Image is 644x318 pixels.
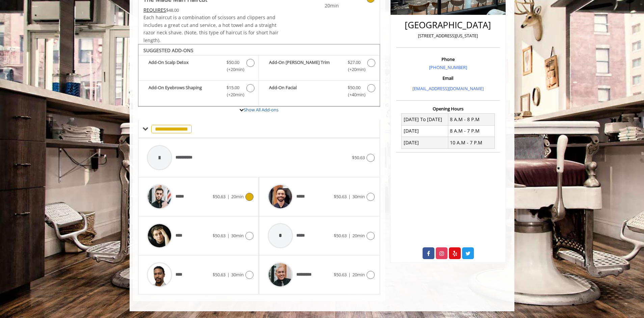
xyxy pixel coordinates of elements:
[448,137,494,148] td: 10 A.M - 7 P.M
[412,85,484,92] a: [EMAIL_ADDRESS][DOMAIN_NAME]
[231,233,244,239] span: 30min
[348,233,351,239] span: |
[143,7,166,13] span: This service needs some Advance to be paid before we block your appointment
[402,114,448,125] td: [DATE] To [DATE]
[334,233,347,239] span: $50.63
[398,20,498,30] h2: [GEOGRAPHIC_DATA]
[448,114,494,125] td: 8 A.M - 8 P.M
[334,193,347,200] span: $50.63
[262,84,376,100] label: Add-On Facial
[213,272,225,278] span: $50.63
[334,272,347,278] span: $50.63
[227,233,230,239] span: |
[352,272,365,278] span: 20min
[398,32,498,39] p: [STREET_ADDRESS][US_STATE]
[213,193,225,200] span: $50.63
[344,91,364,98] span: (+40min )
[344,66,364,73] span: (+20min )
[402,125,448,137] td: [DATE]
[227,193,230,200] span: |
[348,272,351,278] span: |
[448,125,494,137] td: 8 A.M - 7 P.M
[348,59,360,66] span: $27.00
[142,59,255,75] label: Add-On Scalp Detox
[299,2,339,9] span: 20min
[398,76,498,80] h3: Email
[269,84,341,98] b: Add-On Facial
[213,233,225,239] span: $50.63
[262,59,376,75] label: Add-On Beard Trim
[138,44,380,107] div: The Made Man Haircut Add-onS
[231,193,244,200] span: 20min
[396,106,500,111] h3: Opening Hours
[223,66,243,73] span: (+20min )
[348,84,360,91] span: $50.00
[269,59,341,73] b: Add-On [PERSON_NAME] Trim
[142,84,255,100] label: Add-On Eyebrows Shaping
[226,84,239,91] span: $15.00
[223,91,243,98] span: (+20min )
[143,14,278,43] span: Each haircut is a combination of scissors and clippers and includes a great cut and service, a ho...
[352,233,365,239] span: 20min
[348,193,351,200] span: |
[227,272,230,278] span: |
[143,47,193,54] b: SUGGESTED ADD-ONS
[352,193,365,200] span: 30min
[143,6,279,14] div: $48.00
[398,57,498,62] h3: Phone
[149,59,220,73] b: Add-On Scalp Detox
[231,272,244,278] span: 30min
[352,154,365,161] span: $50.63
[226,59,239,66] span: $50.00
[402,137,448,148] td: [DATE]
[149,84,220,98] b: Add-On Eyebrows Shaping
[244,107,278,113] a: Show All Add-ons
[429,64,467,70] a: [PHONE_NUMBER]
